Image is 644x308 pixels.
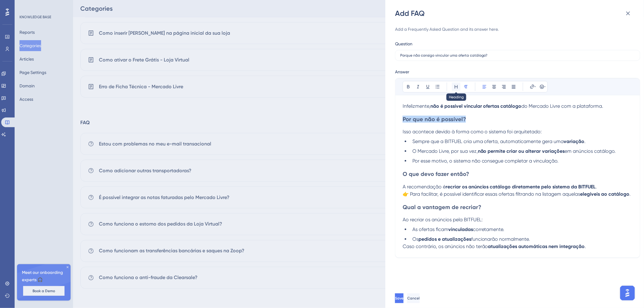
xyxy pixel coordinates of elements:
strong: recriar os anúncios catálogo diretamente pelo sistema da BITFUEL [446,184,596,190]
strong: variação [564,138,585,144]
strong: não permite criar ou alterar variações [478,148,565,154]
div: Question [395,40,412,47]
span: Sempre que a BITFUEL cria uma oferta, automaticamente gera uma [412,138,564,144]
span: Cancel [407,296,420,301]
span: do Mercado Livre com a plataforma. [522,103,604,109]
div: Add FAQ [395,9,635,18]
span: 👉 Para facilitar, é possível identificar essas ofertas filtrando na listagem aquelas [403,191,580,197]
span: Save [395,296,404,301]
span: O que devo fazer então? [403,170,469,177]
button: Save [395,293,404,303]
span: Qual a vantagem de recriar? [403,204,481,211]
strong: não é possível vincular ofertas catálogo [430,103,522,109]
span: O Mercado Livre, por sua vez, [412,148,478,154]
button: Cancel [407,293,420,303]
span: Ao recriar os anúncios pela BITFUEL: [403,217,483,222]
span: . [596,184,597,190]
strong: elegíveis ao catálogo [580,191,630,197]
span: corretamente. [473,226,505,232]
span: em anúncios catálogo. [565,148,616,154]
strong: pedidos e atualizações [418,236,471,242]
span: funcionarão normalmente. [471,236,530,242]
span: Isso acontece devido à forma como o sistema foi arquitetado: [403,129,542,135]
strong: vinculadas [448,226,473,232]
span: A recomendação é [403,184,446,190]
div: Add a Frequently Asked Question and its answer here. [395,26,640,33]
span: Os [412,236,418,242]
span: As ofertas ficam [412,226,448,232]
span: Infelizmente, [403,103,430,109]
div: Answer [395,68,640,75]
span: Caso contrário, os anúncios não terão [403,243,488,249]
span: . [585,243,586,249]
input: Type the question [400,53,635,58]
iframe: UserGuiding AI Assistant Launcher [618,284,637,302]
span: Por esse motivo, o sistema não consegue completar a vinculação. [412,158,559,164]
span: . [585,138,586,144]
span: . [630,191,631,197]
strong: atualizações automáticas nem integração [488,243,585,249]
span: Por que não é possível? [403,116,466,123]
